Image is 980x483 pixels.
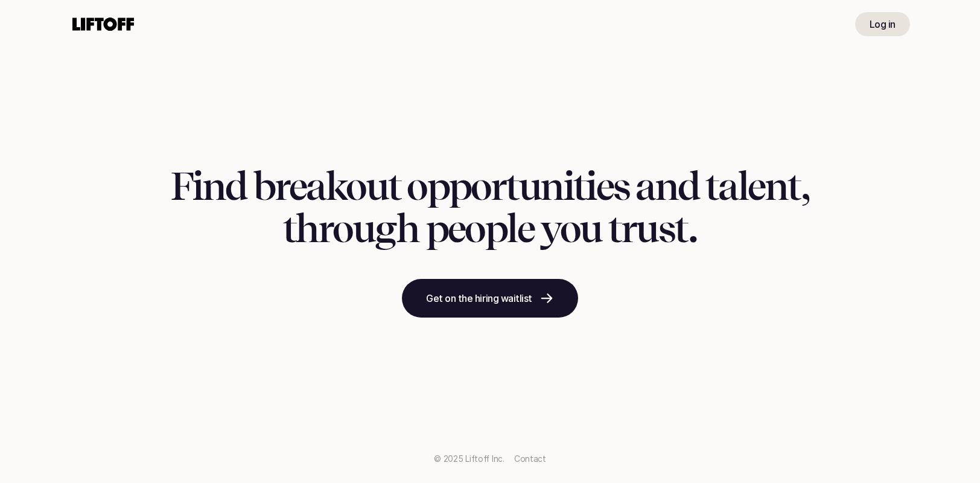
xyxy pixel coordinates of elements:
[434,453,504,465] p: © 2025 Liftoff Inc.
[402,279,578,318] a: Get on the hiring waitlist
[514,454,546,464] a: Contact
[870,17,896,31] p: Log in
[426,291,532,305] p: Get on the hiring waitlist
[171,165,809,251] h1: Find breakout opportunities and talent, through people you trust.
[855,12,910,36] a: Log in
